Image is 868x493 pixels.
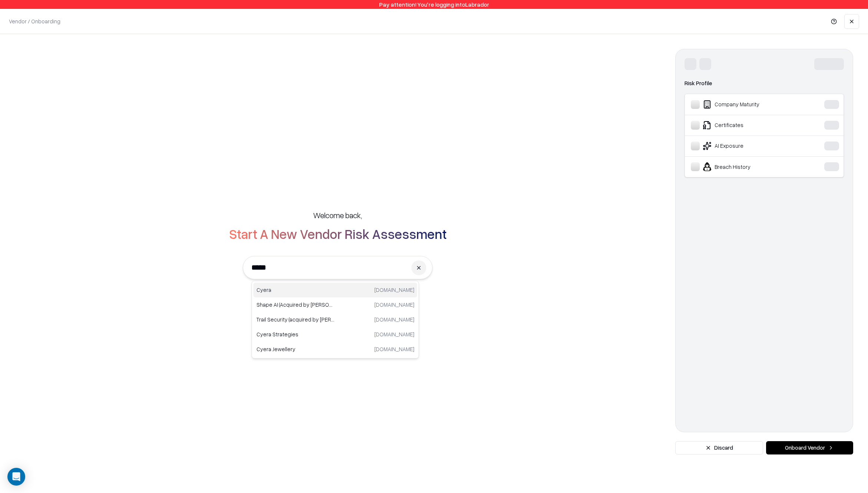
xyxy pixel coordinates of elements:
[252,281,419,359] div: Suggestions
[256,286,335,294] p: Cyera
[374,316,414,323] p: [DOMAIN_NAME]
[374,286,414,294] p: [DOMAIN_NAME]
[685,79,844,88] div: Risk Profile
[256,330,335,338] p: Cyera Strategies
[7,468,25,486] div: Open Intercom Messenger
[374,330,414,338] p: [DOMAIN_NAME]
[691,121,802,130] div: Certificates
[691,162,802,171] div: Breach History
[256,316,335,323] p: Trail Security (acquired by [PERSON_NAME])
[256,301,335,309] p: Shape AI (Acquired by [PERSON_NAME])
[766,441,853,454] button: Onboard Vendor
[9,17,60,25] p: Vendor / Onboarding
[229,226,447,241] h2: Start A New Vendor Risk Assessment
[374,345,414,353] p: [DOMAIN_NAME]
[691,100,802,109] div: Company Maturity
[675,441,763,454] button: Discard
[691,141,802,150] div: AI Exposure
[313,210,362,220] h5: Welcome back,
[256,345,335,353] p: Cyera Jewellery
[374,301,414,309] p: [DOMAIN_NAME]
